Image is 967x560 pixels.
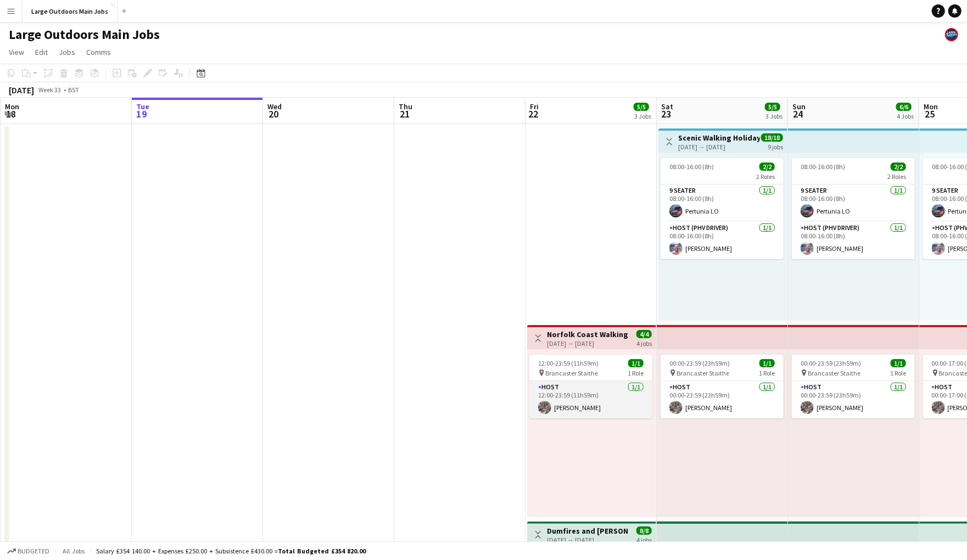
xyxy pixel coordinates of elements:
app-card-role: 9 Seater1/108:00-16:00 (8h)Pertunia LO [661,184,784,222]
span: 08:00-16:00 (8h) [801,163,845,171]
app-job-card: 08:00-16:00 (8h)2/22 Roles9 Seater1/108:00-16:00 (8h)Pertunia LOHost (PHV Driver)1/108:00-16:00 (... [792,158,915,259]
span: Mon [924,102,938,111]
app-job-card: 08:00-16:00 (8h)2/22 Roles9 Seater1/108:00-16:00 (8h)Pertunia LOHost (PHV Driver)1/108:00-16:00 (... [661,158,784,259]
span: 19 [135,108,149,120]
span: Comms [86,47,111,57]
span: Week 33 [36,86,64,94]
div: [DATE] → [DATE] [547,536,629,544]
div: 3 Jobs [765,112,782,120]
span: 1/1 [628,359,644,367]
app-job-card: 12:00-23:59 (11h59m)1/1 Brancaster Staithe1 RoleHost1/112:00-23:59 (11h59m)[PERSON_NAME] [529,355,652,418]
button: Large Outdoors Main Jobs [23,1,118,22]
span: View [9,47,24,57]
div: [DATE] → [DATE] [678,143,760,151]
span: Wed [267,102,282,111]
div: 3 Jobs [634,112,651,120]
span: 1 Role [628,369,644,377]
app-card-role: 9 Seater1/108:00-16:00 (8h)Pertunia LO [792,184,915,222]
h3: Norfolk Coast Walking Weekend (3 nights) [547,329,629,339]
a: Comms [82,45,115,59]
span: 08:00-16:00 (8h) [669,163,714,171]
span: Sat [661,102,673,111]
a: Edit [31,45,52,59]
span: 12:00-23:59 (11h59m) [538,359,599,367]
span: 24 [791,108,806,120]
div: Salary £354 140.00 + Expenses £250.00 + Subsistence £430.00 = [96,547,366,555]
h3: Dumfires and [PERSON_NAME] Scenic [547,526,629,536]
span: 1/1 [759,359,775,367]
button: Budgeted [5,545,51,557]
span: 18 [3,108,19,120]
span: Total Budgeted £354 820.00 [278,547,366,555]
span: 2 Roles [887,172,906,181]
div: [DATE] → [DATE] [547,339,629,348]
div: 4 jobs [636,535,652,544]
app-job-card: 00:00-23:59 (23h59m)1/1 Brancaster Staithe1 RoleHost1/100:00-23:59 (23h59m)[PERSON_NAME] [792,355,915,418]
app-card-role: Host1/100:00-23:59 (23h59m)[PERSON_NAME] [792,381,915,418]
span: 00:00-23:59 (23h59m) [669,359,730,367]
span: Budgeted [18,547,49,555]
div: [DATE] [9,85,34,96]
div: BST [68,86,79,94]
span: Tue [136,102,149,111]
span: 2/2 [759,163,775,171]
span: Mon [5,102,19,111]
span: Brancaster Staithe [677,369,729,377]
div: 4 Jobs [897,112,914,120]
span: Brancaster Staithe [545,369,598,377]
span: 1 Role [890,369,906,377]
h1: Large Outdoors Main Jobs [9,26,160,43]
span: Edit [35,47,48,57]
span: 00:00-23:59 (23h59m) [801,359,861,367]
span: Fri [530,102,539,111]
a: Jobs [54,45,80,59]
span: 6/6 [896,103,912,111]
span: Brancaster Staithe [808,369,860,377]
div: 9 jobs [768,142,783,151]
span: 1/1 [891,359,906,367]
span: 8/8 [636,527,652,535]
app-card-role: Host (PHV Driver)1/108:00-16:00 (8h)[PERSON_NAME] [792,222,915,259]
span: Jobs [59,47,75,57]
app-card-role: Host1/112:00-23:59 (11h59m)[PERSON_NAME] [529,381,652,418]
span: 2/2 [891,163,906,171]
a: View [4,45,29,59]
app-user-avatar: Large Outdoors Office [945,28,958,41]
span: 1 Role [759,369,775,377]
span: 23 [659,108,673,120]
app-card-role: Host (PHV Driver)1/108:00-16:00 (8h)[PERSON_NAME] [661,222,784,259]
app-job-card: 00:00-23:59 (23h59m)1/1 Brancaster Staithe1 RoleHost1/100:00-23:59 (23h59m)[PERSON_NAME] [661,355,784,418]
span: Thu [399,102,412,111]
span: 22 [528,108,539,120]
span: 5/5 [765,103,780,111]
span: 18/18 [761,133,783,142]
div: 4 jobs [636,338,652,348]
span: 21 [397,108,412,120]
span: 4/4 [636,330,652,338]
h3: Scenic Walking Holiday - Exploring the [GEOGRAPHIC_DATA] [678,133,760,143]
span: 20 [266,108,282,120]
span: 5/5 [634,103,649,111]
span: Sun [792,102,806,111]
span: 25 [922,108,938,120]
span: All jobs [60,547,87,555]
app-card-role: Host1/100:00-23:59 (23h59m)[PERSON_NAME] [661,381,784,418]
span: 2 Roles [756,172,775,181]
